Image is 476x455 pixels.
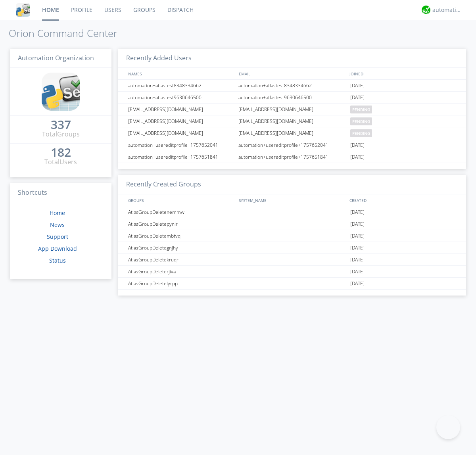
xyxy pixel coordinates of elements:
[436,415,460,439] iframe: Toggle Customer Support
[118,230,466,242] a: AtlasGroupDeletembtvq[DATE]
[350,151,365,163] span: [DATE]
[118,242,466,254] a: AtlasGroupDeletegnjhy[DATE]
[126,230,236,242] div: AtlasGroupDeletembtvq
[126,68,235,79] div: NAMES
[16,3,30,17] img: cddb5a64eb264b2086981ab96f4c1ba7
[236,139,348,151] div: automation+usereditprofile+1757652041
[10,183,111,203] h3: Shortcuts
[126,127,236,139] div: [EMAIL_ADDRESS][DOMAIN_NAME]
[118,80,466,92] a: automation+atlastest8348334662automation+atlastest8348334662[DATE]
[126,242,236,253] div: AtlasGroupDeletegnjhy
[118,139,466,151] a: automation+usereditprofile+1757652041automation+usereditprofile+1757652041[DATE]
[47,233,68,240] a: Support
[236,104,348,115] div: [EMAIL_ADDRESS][DOMAIN_NAME]
[126,80,236,91] div: automation+atlastest8348334662
[118,206,466,218] a: AtlasGroupDeletenemmw[DATE]
[118,92,466,104] a: automation+atlastest9630646500automation+atlastest9630646500[DATE]
[126,206,236,218] div: AtlasGroupDeletenemmw
[118,151,466,163] a: automation+usereditprofile+1757651841automation+usereditprofile+1757651841[DATE]
[118,49,466,68] h3: Recently Added Users
[422,6,430,14] img: d2d01cd9b4174d08988066c6d424eccd
[126,254,236,265] div: AtlasGroupDeletekruqr
[118,266,466,278] a: AtlasGroupDeleterjiva[DATE]
[237,194,347,206] div: SYSTEM_NAME
[236,115,348,127] div: [EMAIL_ADDRESS][DOMAIN_NAME]
[126,278,236,289] div: AtlasGroupDeletelyrpp
[350,218,365,230] span: [DATE]
[126,92,236,103] div: automation+atlastest9630646500
[350,266,365,278] span: [DATE]
[126,194,235,206] div: GROUPS
[118,115,466,127] a: [EMAIL_ADDRESS][DOMAIN_NAME][EMAIL_ADDRESS][DOMAIN_NAME]pending
[350,106,372,113] span: pending
[51,148,71,157] a: 182
[126,139,236,151] div: automation+usereditprofile+1757652041
[350,117,372,125] span: pending
[236,127,348,139] div: [EMAIL_ADDRESS][DOMAIN_NAME]
[350,278,365,290] span: [DATE]
[350,242,365,254] span: [DATE]
[118,127,466,139] a: [EMAIL_ADDRESS][DOMAIN_NAME][EMAIL_ADDRESS][DOMAIN_NAME]pending
[118,218,466,230] a: AtlasGroupDeletepynir[DATE]
[347,68,459,79] div: JOINED
[350,129,372,137] span: pending
[18,54,94,62] span: Automation Organization
[49,257,66,264] a: Status
[51,121,71,129] div: 337
[236,80,348,91] div: automation+atlastest8348334662
[126,266,236,277] div: AtlasGroupDeleterjiva
[237,68,347,79] div: EMAIL
[347,194,459,206] div: CREATED
[126,218,236,230] div: AtlasGroupDeletepynir
[118,254,466,266] a: AtlasGroupDeletekruqr[DATE]
[126,151,236,163] div: automation+usereditprofile+1757651841
[126,115,236,127] div: [EMAIL_ADDRESS][DOMAIN_NAME]
[350,230,365,242] span: [DATE]
[236,92,348,103] div: automation+atlastest9630646500
[42,130,80,139] div: Total Groups
[432,6,462,14] div: automation+atlas
[118,104,466,115] a: [EMAIL_ADDRESS][DOMAIN_NAME][EMAIL_ADDRESS][DOMAIN_NAME]pending
[44,157,77,167] div: Total Users
[350,206,365,218] span: [DATE]
[42,73,80,111] img: cddb5a64eb264b2086981ab96f4c1ba7
[350,80,365,92] span: [DATE]
[50,209,65,217] a: Home
[236,151,348,163] div: automation+usereditprofile+1757651841
[350,92,365,104] span: [DATE]
[51,148,71,156] div: 182
[50,221,65,228] a: News
[38,245,77,252] a: App Download
[350,139,365,151] span: [DATE]
[126,104,236,115] div: [EMAIL_ADDRESS][DOMAIN_NAME]
[51,121,71,130] a: 337
[118,278,466,290] a: AtlasGroupDeletelyrpp[DATE]
[118,175,466,194] h3: Recently Created Groups
[350,254,365,266] span: [DATE]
